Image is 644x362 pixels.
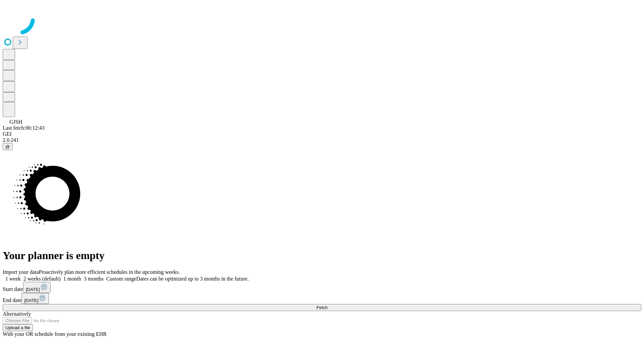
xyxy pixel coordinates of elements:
[23,282,51,293] button: [DATE]
[84,276,104,282] span: 3 months
[3,282,641,293] div: Start date
[39,269,180,275] span: Proactively plan more efficient schedules in the upcoming weeks.
[106,276,136,282] span: Custom range
[23,276,61,282] span: 2 weeks (default)
[21,293,49,304] button: [DATE]
[3,249,641,262] h1: Your planner is empty
[5,144,10,149] span: @
[316,305,327,310] span: Fetch
[3,311,31,317] span: Alternatively
[136,276,249,282] span: Dates can be optimized up to 3 months in the future.
[3,125,45,131] span: Last fetch: 06:12:43
[24,298,38,303] span: [DATE]
[26,287,40,292] span: [DATE]
[63,276,81,282] span: 1 month
[3,143,13,150] button: @
[9,119,22,125] span: GJSH
[3,304,641,311] button: Fetch
[3,137,641,143] div: 2.0.241
[5,276,21,282] span: 1 week
[3,293,641,304] div: End date
[3,331,107,337] span: With your OR schedule from your existing EHR
[3,324,33,331] button: Upload a file
[3,131,641,137] div: GEI
[3,269,39,275] span: Import your data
